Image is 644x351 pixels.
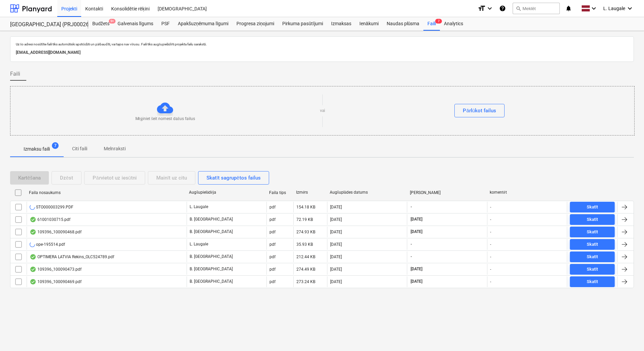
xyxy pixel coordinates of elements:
[490,267,491,272] div: -
[587,253,598,261] div: Skatīt
[610,319,644,351] iframe: Chat Widget
[114,17,157,31] div: Galvenais līgums
[30,217,70,222] div: 61001030715.pdf
[190,217,233,222] p: B. [GEOGRAPHIC_DATA]
[410,266,423,272] span: [DATE]
[109,19,116,24] span: 9+
[135,116,195,122] p: Mēģiniet šeit nomest dažus failus
[490,279,491,284] div: -
[278,17,327,31] a: Pirkuma pasūtījumi
[174,17,232,31] a: Apakšuzņēmuma līgumi
[330,279,342,284] div: [DATE]
[30,242,65,247] div: ope-195514.pdf
[30,279,82,284] div: 109396_100090469.pdf
[296,242,313,247] div: 35.93 KB
[296,217,313,222] div: 72.19 KB
[410,254,413,260] span: -
[355,17,383,31] div: Ienākumi
[490,190,565,195] div: komentēt
[587,266,598,273] div: Skatīt
[570,202,615,212] button: Skatīt
[570,276,615,287] button: Skatīt
[410,229,423,235] span: [DATE]
[296,255,315,259] div: 212.44 KB
[440,17,467,31] a: Analytics
[269,242,276,247] div: pdf
[570,227,615,237] button: Skatīt
[490,242,491,247] div: -
[330,217,342,222] div: [DATE]
[570,264,615,275] button: Skatīt
[330,267,342,272] div: [DATE]
[30,279,36,284] div: OCR pabeigts
[490,255,491,259] div: -
[330,190,405,195] div: Augšuplādes datums
[587,203,598,211] div: Skatīt
[198,171,269,185] button: Skatīt sagrupētos failus
[490,217,491,222] div: -
[269,279,276,284] div: pdf
[30,267,82,272] div: 109396_100090473.pdf
[320,108,325,114] p: vai
[30,229,36,235] div: OCR pabeigts
[269,217,276,222] div: pdf
[30,204,35,210] div: Notiek OCR
[269,205,276,209] div: pdf
[190,229,233,235] p: B. [GEOGRAPHIC_DATA]
[423,17,440,31] a: Faili7
[16,49,628,56] p: [EMAIL_ADDRESS][DOMAIN_NAME]
[190,266,233,272] p: B. [GEOGRAPHIC_DATA]
[269,190,291,195] div: Faila tips
[410,190,485,195] div: [PERSON_NAME]
[29,190,184,195] div: Faila nosaukums
[30,204,73,210] div: STO000003299.PDF
[570,214,615,225] button: Skatīt
[269,255,276,259] div: pdf
[30,242,35,247] div: Notiek OCR
[190,204,208,210] p: L. Laugale
[490,205,491,209] div: -
[410,217,423,222] span: [DATE]
[157,17,174,31] a: PSF
[190,254,233,260] p: B. [GEOGRAPHIC_DATA]
[570,239,615,250] button: Skatīt
[330,230,342,234] div: [DATE]
[587,241,598,248] div: Skatīt
[296,267,315,272] div: 274.49 KB
[269,230,276,234] div: pdf
[423,17,440,31] div: Faili
[88,17,114,31] div: Budžets
[71,145,88,152] p: Citi faili
[30,229,82,235] div: 109396_100090468.pdf
[10,86,635,135] div: Mēģiniet šeit nomest dažus failusvaiPārlūkot failus
[296,230,315,234] div: 274.93 KB
[330,242,342,247] div: [DATE]
[587,278,598,286] div: Skatīt
[206,173,261,182] div: Skatīt sagrupētos failus
[190,241,208,247] p: L. Laugale
[296,279,315,284] div: 273.24 KB
[383,17,424,31] a: Naudas plūsma
[30,267,36,272] div: OCR pabeigts
[269,267,276,272] div: pdf
[327,17,355,31] a: Izmaksas
[454,104,505,117] button: Pārlūkot failus
[30,217,36,222] div: OCR pabeigts
[410,204,413,210] span: -
[570,251,615,262] button: Skatīt
[296,190,324,195] div: Izmērs
[10,21,80,28] div: [GEOGRAPHIC_DATA] (PRJ0002627, K-1 un K-2(2.kārta) 2601960
[330,255,342,259] div: [DATE]
[587,216,598,224] div: Skatīt
[232,17,278,31] a: Progresa ziņojumi
[587,228,598,236] div: Skatīt
[88,17,114,31] a: Budžets9+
